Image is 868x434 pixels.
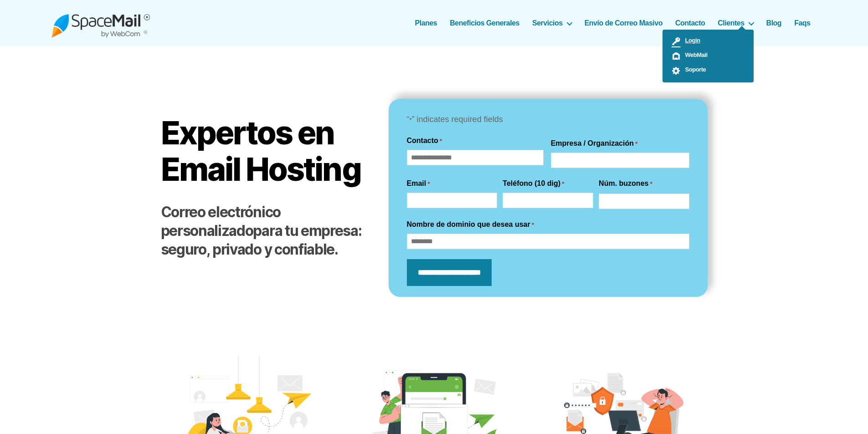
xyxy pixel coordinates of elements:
[407,112,689,127] p: “ ” indicates required fields
[407,178,430,189] label: Email
[503,178,564,189] label: Teléfono (10 dig)
[681,37,700,44] span: Login
[681,51,708,58] span: WebMail
[551,138,638,149] label: Empresa / Organización
[675,19,705,27] a: Contacto
[585,19,663,27] a: Envío de Correo Masivo
[663,34,754,49] a: Login
[794,19,810,27] a: Faqs
[663,63,754,78] a: Soporte
[161,115,370,187] h1: Expertos en Email Hosting
[51,8,150,38] img: Spacemail
[407,219,534,230] label: Nombre de dominio que desea usar
[532,19,572,27] a: Servicios
[681,66,706,73] span: Soporte
[161,203,281,240] strong: Correo electrónico personalizado
[766,19,782,27] a: Blog
[718,19,753,27] a: Clientes
[599,178,652,189] label: Núm. buzones
[415,19,437,27] a: Planes
[450,19,519,27] a: Beneficios Generales
[420,19,817,27] nav: Horizontal
[407,135,442,146] legend: Contacto
[663,49,754,63] a: WebMail
[161,203,370,259] h2: para tu empresa: seguro, privado y confiable.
